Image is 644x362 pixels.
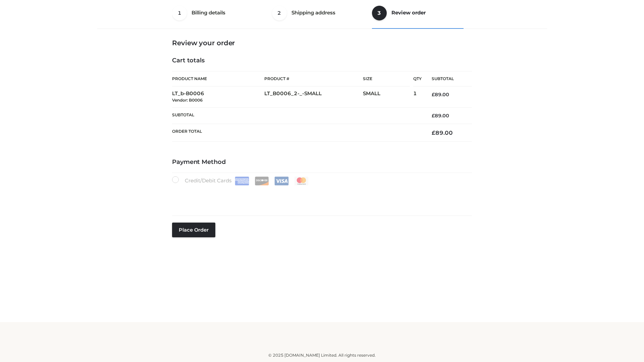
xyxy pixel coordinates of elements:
img: Discover [255,177,269,185]
th: Qty [413,71,422,86]
th: Subtotal [172,107,422,124]
td: LT_b-B0006 [172,86,264,108]
img: Mastercard [294,177,309,185]
img: Visa [274,177,289,185]
th: Size [363,71,410,86]
th: Product Name [172,71,264,86]
h4: Payment Method [172,159,472,166]
div: © 2025 [DOMAIN_NAME] Limited. All rights reserved. [100,352,544,359]
button: Place order [172,223,215,237]
bdi: 89.00 [432,129,453,136]
td: SMALL [363,86,413,108]
span: £ [432,92,435,98]
iframe: Secure payment input frame [171,184,471,208]
span: £ [432,113,435,119]
span: £ [432,129,435,136]
th: Subtotal [422,71,472,86]
th: Product # [264,71,363,86]
img: Amex [235,177,249,185]
small: Vendor: B0006 [172,98,203,103]
td: 1 [413,86,422,108]
label: Credit/Debit Cards [172,176,309,185]
td: LT_B0006_2-_-SMALL [264,86,363,108]
h4: Cart totals [172,57,472,64]
bdi: 89.00 [432,113,449,119]
h3: Review your order [172,39,472,47]
th: Order Total [172,124,422,142]
bdi: 89.00 [432,92,449,98]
